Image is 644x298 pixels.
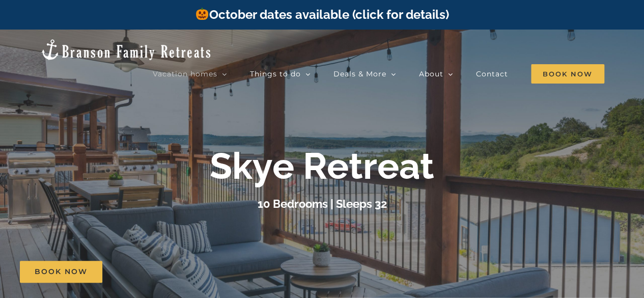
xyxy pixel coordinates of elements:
[35,267,88,276] span: Book Now
[333,64,396,84] a: Deals & More
[210,144,434,187] b: Skye Retreat
[196,8,208,20] img: 🎃
[20,261,102,283] a: Book Now
[476,70,508,77] span: Contact
[153,70,217,77] span: Vacation homes
[419,64,453,84] a: About
[476,64,508,84] a: Contact
[531,64,604,84] span: Book Now
[258,197,387,210] h3: 10 Bedrooms | Sleeps 32
[153,64,604,84] nav: Main Menu
[195,7,449,22] a: October dates available (click for details)
[419,70,443,77] span: About
[40,38,212,61] img: Branson Family Retreats Logo
[250,64,311,84] a: Things to do
[333,70,386,77] span: Deals & More
[250,70,301,77] span: Things to do
[153,64,227,84] a: Vacation homes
